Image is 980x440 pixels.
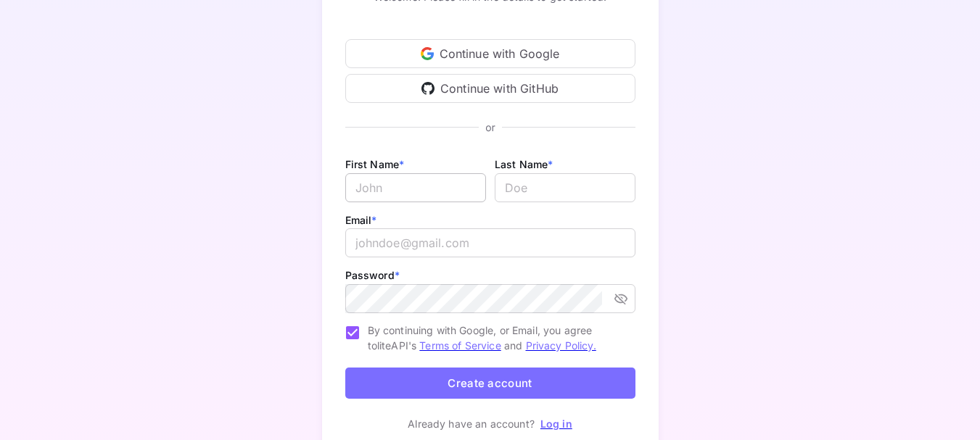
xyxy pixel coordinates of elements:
[345,74,635,103] div: Continue with GitHub
[345,173,486,202] input: John
[345,368,635,399] button: Create account
[408,416,535,431] p: Already have an account?
[495,158,553,170] label: Last Name
[345,228,635,257] input: johndoe@gmail.com
[540,418,572,430] a: Log in
[526,339,596,352] a: Privacy Policy.
[419,339,501,352] a: Terms of Service
[345,158,405,170] label: First Name
[495,173,635,202] input: Doe
[608,286,634,312] button: toggle password visibility
[345,269,400,281] label: Password
[345,214,377,226] label: Email
[368,323,624,353] span: By continuing with Google, or Email, you agree to liteAPI's and
[345,39,635,68] div: Continue with Google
